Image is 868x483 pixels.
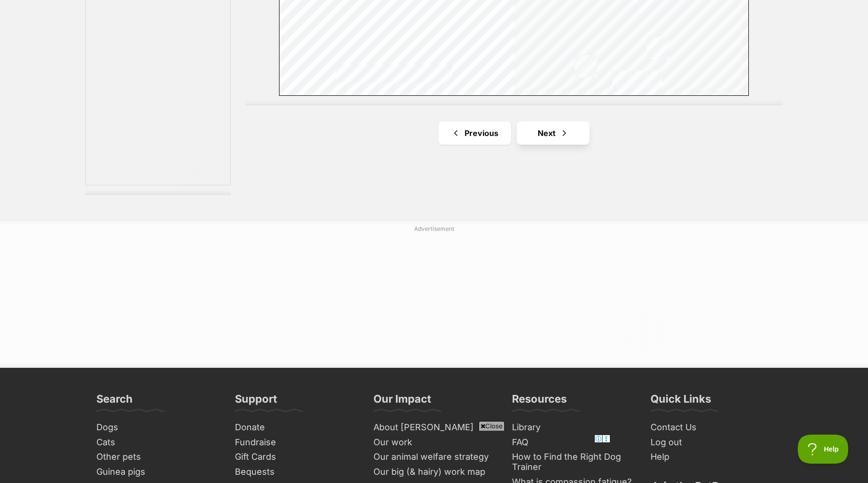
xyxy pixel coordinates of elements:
h3: Resources [512,392,567,411]
a: Contact Us [647,420,775,435]
iframe: Advertisement [199,237,669,358]
a: Next page [517,121,589,145]
a: Guinea pigs [93,465,221,480]
a: Donate [231,420,360,435]
h3: Quick Links [651,392,711,411]
a: Fundraise [231,435,360,450]
a: Log out [647,435,775,450]
a: Gift Cards [231,450,360,465]
a: Previous page [438,121,511,145]
iframe: Advertisement [258,435,610,478]
nav: Pagination [245,121,783,145]
a: Cats [93,435,221,450]
a: About [PERSON_NAME] [370,420,498,435]
h3: Search [96,392,133,411]
span: Close [479,421,505,431]
a: Bequests [231,465,360,480]
h3: Support [235,392,277,411]
iframe: Help Scout Beacon - Open [798,435,849,464]
a: Help [647,450,775,465]
h3: Our Impact [373,392,431,411]
a: Library [508,420,637,435]
a: Dogs [93,420,221,435]
img: adc.png [138,0,144,7]
a: Other pets [93,450,221,465]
